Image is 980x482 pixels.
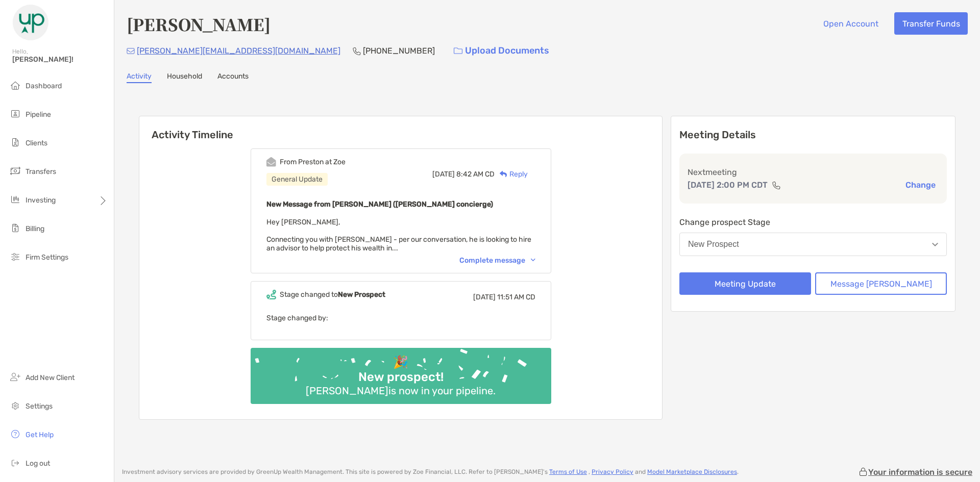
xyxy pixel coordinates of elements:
p: [PERSON_NAME][EMAIL_ADDRESS][DOMAIN_NAME] [137,44,340,57]
span: 11:51 AM CD [497,293,535,301]
span: Firm Settings [26,253,68,262]
span: Settings [26,402,53,411]
div: [PERSON_NAME] is now in your pipeline. [302,385,500,397]
img: logout icon [9,456,21,469]
h6: Activity Timeline [139,116,662,141]
div: New Prospect [688,240,739,249]
img: billing icon [9,222,21,234]
p: Next meeting [688,166,939,179]
div: 🎉 [389,355,412,370]
img: Event icon [266,290,276,299]
span: Transfers [26,167,56,176]
p: Change prospect Stage [679,216,947,229]
img: Event icon [266,157,276,167]
a: Household [167,72,202,83]
img: Chevron icon [531,259,535,262]
button: Open Account [815,12,886,35]
a: Accounts [217,72,249,83]
p: [PHONE_NUMBER] [363,44,435,57]
p: Your information is secure [868,467,972,477]
span: Clients [26,139,47,147]
span: Get Help [26,430,54,439]
p: Meeting Details [679,129,947,141]
span: [DATE] [432,170,455,179]
span: [PERSON_NAME]! [12,55,108,64]
button: Change [902,180,939,190]
div: New prospect! [354,370,448,385]
button: Transfer Funds [894,12,968,35]
img: pipeline icon [9,108,21,120]
div: General Update [266,173,328,186]
img: Reply icon [500,171,507,177]
img: Phone Icon [353,47,361,55]
img: communication type [772,181,781,189]
img: clients icon [9,136,21,148]
span: Hey [PERSON_NAME], Connecting you with [PERSON_NAME] - per our conversation, he is looking to hir... [266,218,531,252]
img: settings icon [9,399,21,412]
h4: [PERSON_NAME] [127,12,271,36]
span: Investing [26,196,56,205]
span: Billing [26,224,44,233]
span: 8:42 AM CD [456,170,495,179]
img: investing icon [9,193,21,206]
img: get-help icon [9,428,21,440]
img: Zoe Logo [12,4,49,41]
span: Add New Client [26,373,75,382]
img: Email Icon [127,48,135,54]
button: Message [PERSON_NAME] [815,272,947,295]
span: Dashboard [26,82,62,90]
img: add_new_client icon [9,371,21,383]
div: Complete message [459,256,535,265]
span: [DATE] [473,293,496,301]
span: Log out [26,459,50,468]
img: dashboard icon [9,79,21,91]
a: Privacy Policy [592,468,633,475]
b: New Message from [PERSON_NAME] ([PERSON_NAME] concierge) [266,200,493,209]
div: Stage changed to [280,290,385,299]
div: Reply [495,169,528,180]
span: Pipeline [26,110,51,119]
a: Upload Documents [447,40,556,62]
p: [DATE] 2:00 PM CDT [688,179,768,191]
a: Model Marketplace Disclosures [647,468,737,475]
button: New Prospect [679,233,947,256]
div: From Preston at Zoe [280,158,346,166]
img: transfers icon [9,165,21,177]
a: Terms of Use [549,468,587,475]
a: Activity [127,72,152,83]
p: Stage changed by: [266,312,535,324]
img: firm-settings icon [9,250,21,263]
img: Confetti [251,348,551,395]
button: Meeting Update [679,272,811,295]
img: button icon [454,47,462,55]
p: Investment advisory services are provided by GreenUp Wealth Management . This site is powered by ... [122,468,739,476]
img: Open dropdown arrow [932,243,938,246]
b: New Prospect [338,290,385,299]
